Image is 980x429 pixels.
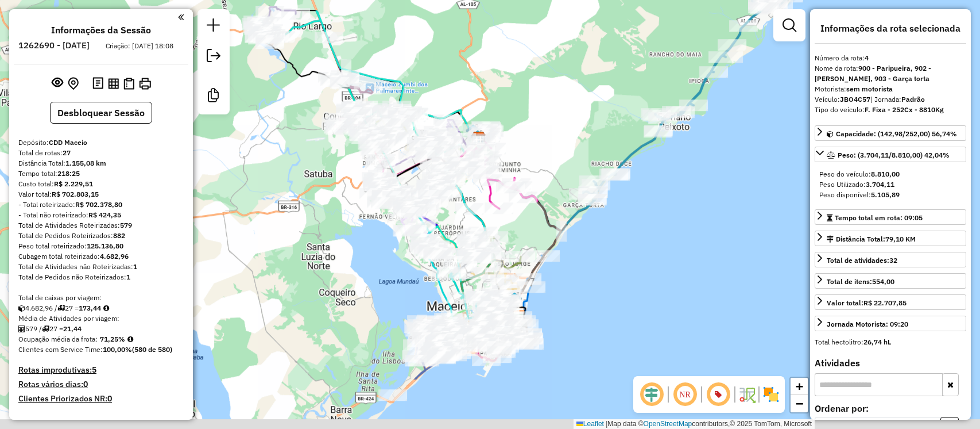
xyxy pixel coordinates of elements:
[18,200,184,210] div: - Total roteirizado:
[507,292,522,307] img: 303 UDC Full Litoral
[18,148,184,158] div: Total de rotas:
[106,75,121,91] button: Visualizar relatório de Roteirização
[671,381,699,408] span: Ocultar NR
[63,324,82,333] strong: 21,44
[18,189,184,200] div: Valor total:
[871,190,900,199] strong: 5.105,89
[18,365,184,375] h4: Rotas improdutivas:
[127,336,133,343] em: Média calculada utilizando a maior ocupação (%Peso ou %Cubagem) de cada rota da sessão. Rotas cro...
[51,25,151,36] h4: Informações da Sessão
[865,105,944,114] strong: F. Fixa - 252Cx - 8810Kg
[815,125,966,141] a: Capacidade: (142,98/252,00) 56,74%
[815,358,966,369] h4: Atividades
[738,385,756,404] img: Fluxo de ruas
[18,272,184,282] div: Total de Pedidos não Roteirizados:
[638,381,665,408] span: Ocultar deslocamento
[762,385,780,404] img: Exibir/Ocultar setores
[815,401,966,415] label: Ordenar por:
[18,305,25,312] i: Cubagem total roteirizado
[202,14,225,40] a: Nova sessão e pesquisa
[866,180,894,189] strong: 3.704,11
[18,394,184,404] h4: Clientes Priorizados NR:
[18,419,184,428] h4: Transportadoras
[121,75,137,92] button: Visualizar Romaneio
[18,325,25,332] i: Total de Atividades
[576,420,604,428] a: Leaflet
[18,179,184,189] div: Custo total:
[79,304,101,312] strong: 173,44
[178,10,184,24] a: Clique aqui para minimizar o painel
[791,395,808,412] a: Zoom out
[65,159,106,167] strong: 1.155,08 km
[18,158,184,168] div: Distância Total:
[471,131,486,146] img: CDD Maceio
[838,151,950,159] span: Peso: (3.704,11/8.810,00) 42,04%
[120,221,132,229] strong: 579
[815,84,966,94] div: Motorista:
[863,338,891,346] strong: 26,74 hL
[113,231,125,240] strong: 882
[827,234,916,244] div: Distância Total:
[704,381,732,408] span: Exibir número da rota
[889,256,897,265] strong: 32
[54,179,93,188] strong: R$ 2.229,51
[574,419,815,429] div: Map data © contributors,© 2025 TomTom, Microsoft
[83,379,88,389] strong: 0
[49,138,87,147] strong: CDD Maceio
[796,396,803,411] span: −
[50,102,152,124] button: Desbloquear Sessão
[662,106,691,117] div: Atividade não roteirizada - NAIDE GOMES DOS SANT
[18,210,184,220] div: - Total não roteirizado:
[796,379,803,393] span: +
[872,277,894,286] strong: 554,00
[18,335,98,343] span: Ocupação média da frota:
[815,53,966,63] div: Número da rota:
[865,53,869,62] strong: 4
[827,256,897,265] span: Total de atividades:
[18,303,184,313] div: 4.682,96 / 27 =
[18,324,184,334] div: 579 / 27 =
[133,262,137,271] strong: 1
[840,95,870,104] strong: JBO4C57
[815,94,966,105] div: Veículo:
[819,179,962,190] div: Peso Utilizado:
[835,213,923,222] span: Tempo total em rota: 09:05
[778,14,801,37] a: Exibir filtros
[18,293,184,303] div: Total de caixas por viagem:
[92,365,96,375] strong: 5
[202,44,225,70] a: Exportar sessão
[863,298,907,307] strong: R$ 22.707,85
[819,170,900,178] span: Peso do veículo:
[18,345,103,354] span: Clientes com Service Time:
[870,95,925,104] span: | Jornada:
[815,105,966,115] div: Tipo do veículo:
[75,200,122,209] strong: R$ 702.378,80
[815,252,966,267] a: Total de atividades:32
[836,129,957,138] span: Capacidade: (142,98/252,00) 56,74%
[65,75,81,93] button: Centralizar mapa no depósito ou ponto de apoio
[18,231,184,241] div: Total de Pedidos Roteirizados:
[846,85,893,93] strong: sem motorista
[815,294,966,310] a: Valor total:R$ 22.707,85
[18,262,184,272] div: Total de Atividades não Roteirizadas:
[791,378,808,395] a: Zoom in
[815,273,966,289] a: Total de itens:554,00
[202,84,225,110] a: Criar modelo
[18,313,184,324] div: Média de Atividades por viagem:
[819,190,962,200] div: Peso disponível:
[18,251,184,262] div: Cubagem total roteirizado:
[57,305,65,312] i: Total de rotas
[42,325,49,332] i: Total de rotas
[90,75,106,93] button: Logs desbloquear sessão
[18,40,90,51] h6: 1262690 - [DATE]
[815,231,966,246] a: Distância Total:79,10 KM
[815,337,966,347] div: Total hectolitro:
[57,169,80,178] strong: 218:25
[87,242,123,250] strong: 125.136,80
[827,319,908,330] div: Jornada Motorista: 09:20
[815,64,931,83] strong: 900 - Paripueira, 902 - [PERSON_NAME], 903 - Garça torta
[18,220,184,231] div: Total de Atividades Roteirizadas:
[815,316,966,331] a: Jornada Motorista: 09:20
[644,420,692,428] a: OpenStreetMap
[815,164,966,205] div: Peso: (3.704,11/8.810,00) 42,04%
